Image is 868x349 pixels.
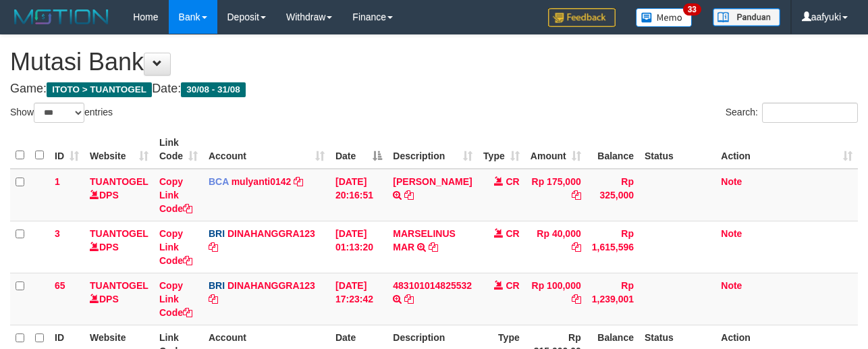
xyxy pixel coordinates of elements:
img: Feedback.jpg [548,8,616,27]
th: Description: activate to sort column ascending [387,130,477,169]
span: CR [506,228,520,239]
img: MOTION_logo.png [10,7,113,27]
td: DPS [84,169,154,221]
a: Copy 483101014825532 to clipboard [404,294,414,304]
a: DINAHANGGRA123 [227,280,315,291]
a: Copy mulyanti0142 to clipboard [294,176,303,187]
span: BRI [209,280,225,291]
td: [DATE] 20:16:51 [330,169,387,221]
a: mulyanti0142 [232,176,292,187]
th: Date: activate to sort column descending [330,130,387,169]
a: Note [721,176,742,187]
span: 65 [55,280,65,291]
h1: Mutasi Bank [10,49,858,76]
a: Copy Rp 175,000 to clipboard [572,190,581,200]
span: ITOTO > TUANTOGEL [47,82,152,97]
th: Link Code: activate to sort column ascending [154,130,203,169]
a: Copy DINAHANGGRA123 to clipboard [209,242,218,252]
a: Copy JAJA JAHURI to clipboard [404,190,414,200]
th: Balance [587,130,639,169]
span: CR [506,280,520,291]
span: BCA [209,176,229,187]
td: DPS [84,221,154,273]
a: Copy Link Code [159,176,192,214]
span: BRI [209,228,225,239]
a: MARSELINUS MAR [393,228,456,252]
select: Showentries [34,103,84,123]
span: 30/08 - 31/08 [181,82,246,97]
a: [PERSON_NAME] [393,176,472,187]
td: Rp 325,000 [587,169,639,221]
span: 33 [683,3,701,16]
span: 1 [55,176,60,187]
input: Search: [762,103,858,123]
a: DINAHANGGRA123 [227,228,315,239]
img: panduan.png [713,8,780,26]
a: TUANTOGEL [90,176,148,187]
span: 3 [55,228,60,239]
img: Button%20Memo.svg [636,8,693,27]
th: Account: activate to sort column ascending [203,130,330,169]
th: Action: activate to sort column ascending [715,130,858,169]
td: Rp 100,000 [525,273,587,325]
th: Amount: activate to sort column ascending [525,130,587,169]
span: CR [506,176,520,187]
a: Copy MARSELINUS MAR to clipboard [429,242,438,252]
label: Show entries [10,103,113,123]
a: Copy Rp 40,000 to clipboard [572,242,581,252]
td: [DATE] 17:23:42 [330,273,387,325]
td: Rp 175,000 [525,169,587,221]
th: Website: activate to sort column ascending [84,130,154,169]
a: Copy DINAHANGGRA123 to clipboard [209,294,218,304]
td: DPS [84,273,154,325]
a: Copy Link Code [159,228,192,266]
a: TUANTOGEL [90,280,148,291]
a: Copy Link Code [159,280,192,318]
th: Type: activate to sort column ascending [478,130,525,169]
th: ID: activate to sort column ascending [49,130,84,169]
label: Search: [726,103,858,123]
th: Status [639,130,715,169]
a: Note [721,228,742,239]
td: Rp 40,000 [525,221,587,273]
td: Rp 1,239,001 [587,273,639,325]
a: Note [721,280,742,291]
a: TUANTOGEL [90,228,148,239]
td: [DATE] 01:13:20 [330,221,387,273]
a: 483101014825532 [393,280,472,291]
td: Rp 1,615,596 [587,221,639,273]
a: Copy Rp 100,000 to clipboard [572,294,581,304]
h4: Game: Date: [10,82,858,96]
